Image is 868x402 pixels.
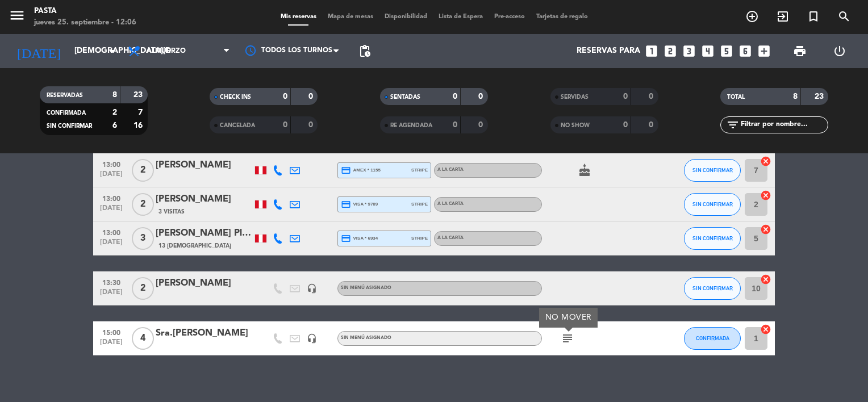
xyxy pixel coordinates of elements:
[308,121,315,129] strong: 0
[156,192,252,207] div: [PERSON_NAME]
[719,44,734,58] i: looks_5
[833,44,846,58] i: power_settings_new
[132,159,154,182] span: 2
[776,10,790,23] i: exit_to_app
[696,335,729,341] span: CONFIRMADA
[358,44,372,58] span: pending_actions
[47,93,83,98] span: RESERVADAS
[341,165,351,175] i: credit_card
[692,285,733,291] span: SIN CONFIRMAR
[47,123,92,129] span: SIN CONFIRMAR
[437,202,464,206] span: A la carta
[97,275,126,288] span: 13:30
[341,199,378,210] span: visa * 9709
[275,14,322,20] span: Mis reservas
[379,14,433,20] span: Disponibilidad
[700,44,715,58] i: looks_4
[757,44,771,58] i: add_box
[453,121,457,129] strong: 0
[97,338,126,351] span: [DATE]
[97,225,126,238] span: 13:00
[341,165,381,175] span: amex * 1155
[112,91,117,99] strong: 8
[133,122,145,129] strong: 16
[97,191,126,204] span: 13:00
[34,17,136,28] div: jueves 25. septiembre - 12:06
[283,121,287,129] strong: 0
[220,94,251,100] span: CHECK INS
[684,277,741,300] button: SIN CONFIRMAR
[684,327,741,350] button: CONFIRMADA
[147,47,186,55] span: Almuerzo
[433,14,489,20] span: Lista de Espera
[793,93,798,101] strong: 8
[132,193,154,216] span: 2
[531,14,594,20] span: Tarjetas de regalo
[837,10,851,23] i: search
[132,327,154,350] span: 4
[644,44,659,58] i: looks_one
[132,277,154,300] span: 2
[807,10,820,23] i: turned_in_not
[97,157,126,170] span: 13:00
[760,224,771,235] i: cancel
[692,167,733,173] span: SIN CONFIRMAR
[745,10,759,23] i: add_circle_outline
[97,204,126,217] span: [DATE]
[649,121,656,129] strong: 0
[411,166,428,174] span: stripe
[133,91,145,99] strong: 23
[158,207,185,216] span: 3 Visitas
[740,119,828,131] input: Filtrar por nombre...
[578,164,591,177] i: cake
[112,122,117,129] strong: 6
[623,93,628,101] strong: 0
[820,34,859,68] div: LOG OUT
[106,44,119,58] i: arrow_drop_down
[341,336,391,340] span: Sin menú asignado
[156,276,252,291] div: [PERSON_NAME]
[478,93,485,101] strong: 0
[156,326,252,341] div: Sra.[PERSON_NAME]
[390,94,420,100] span: SENTADAS
[760,274,771,285] i: cancel
[453,93,457,101] strong: 0
[727,94,745,100] span: TOTAL
[437,236,464,240] span: A la carta
[283,93,287,101] strong: 0
[692,201,733,207] span: SIN CONFIRMAR
[132,227,154,250] span: 3
[411,200,428,208] span: stripe
[489,14,531,20] span: Pre-acceso
[156,226,252,241] div: [PERSON_NAME] Plaza
[34,6,136,17] div: Pasta
[322,14,379,20] span: Mapa de mesas
[682,44,696,58] i: looks_3
[220,123,255,128] span: CANCELADA
[692,235,733,241] span: SIN CONFIRMAR
[561,94,589,100] span: SERVIDAS
[112,108,117,116] strong: 2
[97,288,126,301] span: [DATE]
[684,227,741,250] button: SIN CONFIRMAR
[341,233,378,244] span: visa * 6934
[726,118,740,132] i: filter_list
[9,7,26,24] i: menu
[760,156,771,167] i: cancel
[341,286,391,290] span: Sin menú asignado
[577,47,640,56] span: Reservas para
[341,199,351,210] i: credit_card
[9,7,26,28] button: menu
[411,235,428,242] span: stripe
[307,283,317,294] i: headset_mic
[437,167,464,172] span: A la carta
[156,158,252,173] div: [PERSON_NAME]
[815,93,826,101] strong: 23
[158,241,231,250] span: 13 [DEMOGRAPHIC_DATA]
[684,193,741,216] button: SIN CONFIRMAR
[97,238,126,252] span: [DATE]
[97,325,126,338] span: 15:00
[97,170,126,183] span: [DATE]
[545,312,592,324] div: NO MOVER
[684,159,741,182] button: SIN CONFIRMAR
